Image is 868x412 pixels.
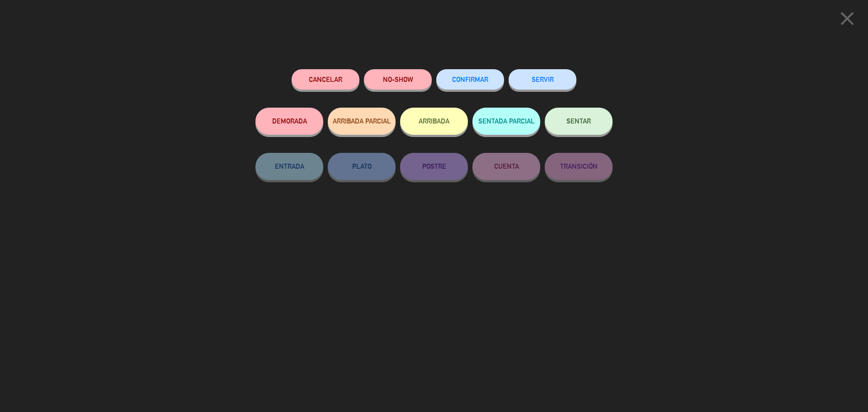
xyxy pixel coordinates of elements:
[836,7,859,30] i: close
[566,117,591,125] span: SENTAR
[452,76,488,83] span: CONFIRMAR
[333,117,391,125] span: ARRIBADA PARCIAL
[292,69,359,90] button: Cancelar
[328,108,396,135] button: ARRIBADA PARCIAL
[833,7,861,33] button: close
[472,153,540,180] button: CUENTA
[472,108,540,135] button: SENTADA PARCIAL
[328,153,396,180] button: PLATO
[509,69,576,90] button: SERVIR
[436,69,504,90] button: CONFIRMAR
[255,108,323,135] button: DEMORADA
[400,108,468,135] button: ARRIBADA
[364,69,432,90] button: NO-SHOW
[545,153,613,180] button: TRANSICIÓN
[255,153,323,180] button: ENTRADA
[545,108,613,135] button: SENTAR
[400,153,468,180] button: POSTRE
